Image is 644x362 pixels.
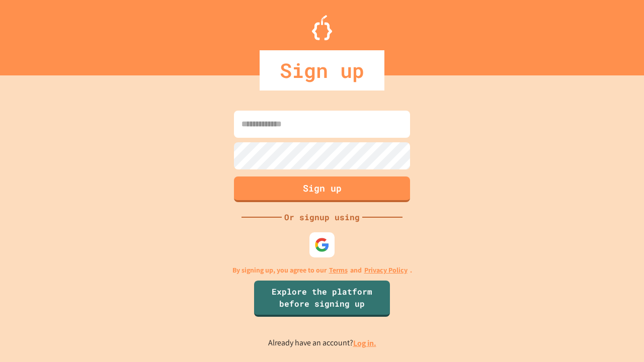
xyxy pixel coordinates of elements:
[364,265,408,276] a: Privacy Policy
[260,50,384,90] div: Sign up
[254,281,390,317] a: Explore the platform before signing up
[232,265,412,276] p: By signing up, you agree to our and .
[282,211,362,223] div: Or signup using
[329,265,348,276] a: Terms
[268,337,376,349] p: Already have an account?
[312,15,332,40] img: Logo.svg
[353,338,376,348] a: Log in.
[314,237,330,252] img: google-icon.svg
[234,176,410,202] button: Sign up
